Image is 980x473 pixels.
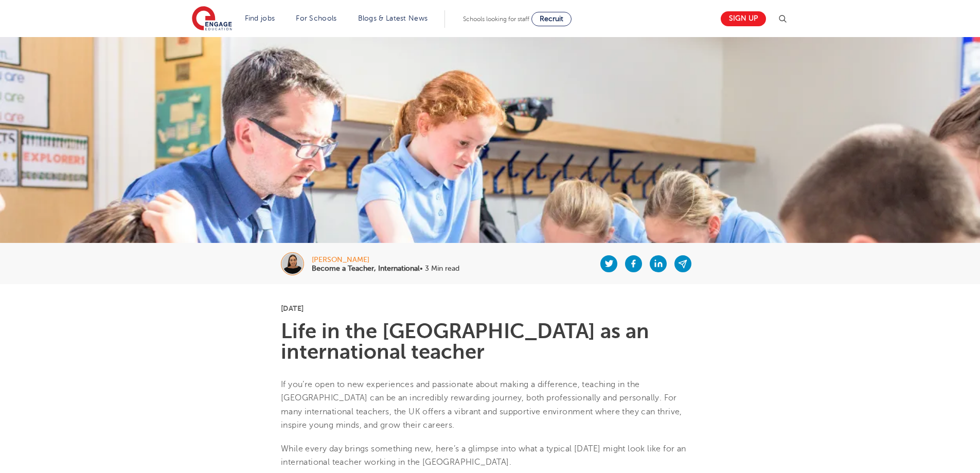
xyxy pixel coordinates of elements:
[192,6,232,32] img: Engage Education
[312,265,420,272] b: Become a Teacher, International
[281,378,699,432] p: If you’re open to new experiences and passionate about making a difference, teaching in the [GEOG...
[463,15,529,23] span: Schools looking for staff
[281,321,699,362] h1: Life in the [GEOGRAPHIC_DATA] as an international teacher
[312,256,459,264] div: [PERSON_NAME]
[281,305,699,312] p: [DATE]
[721,11,766,26] a: Sign up
[281,442,699,469] p: While every day brings something new, here’s a glimpse into what a typical [DATE] might look like...
[540,15,563,23] span: Recruit
[531,12,572,26] a: Recruit
[296,14,336,22] a: For Schools
[245,14,275,22] a: Find jobs
[312,265,459,272] p: • 3 Min read
[358,14,428,22] a: Blogs & Latest News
